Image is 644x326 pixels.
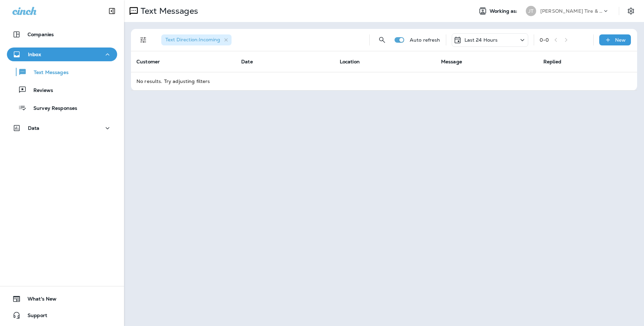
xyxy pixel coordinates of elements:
[340,59,360,65] span: Location
[161,34,232,45] div: Text Direction:Incoming
[625,5,637,17] button: Settings
[28,125,40,131] p: Data
[136,59,160,65] span: Customer
[375,33,389,47] button: Search Messages
[28,32,54,37] p: Companies
[540,8,602,14] p: [PERSON_NAME] Tire & Auto
[21,296,57,304] span: What's New
[490,8,519,14] span: Working as:
[7,121,117,135] button: Data
[102,4,122,18] button: Collapse Sidebar
[28,52,41,57] p: Inbox
[27,87,53,94] p: Reviews
[241,59,253,65] span: Date
[540,37,549,43] div: 0 - 0
[21,313,47,321] span: Support
[526,6,536,16] div: JT
[615,37,626,43] p: New
[7,28,117,41] button: Companies
[165,36,220,43] span: Text Direction : Incoming
[131,72,637,90] td: No results. Try adjusting filters
[7,65,117,79] button: Text Messages
[7,308,117,322] button: Support
[27,70,69,76] p: Text Messages
[138,6,198,16] p: Text Messages
[27,105,77,112] p: Survey Responses
[7,101,117,115] button: Survey Responses
[441,59,462,65] span: Message
[7,292,117,306] button: What's New
[7,48,117,61] button: Inbox
[464,37,498,43] p: Last 24 Hours
[543,59,561,65] span: Replied
[136,33,150,47] button: Filters
[410,37,440,43] p: Auto refresh
[7,83,117,97] button: Reviews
